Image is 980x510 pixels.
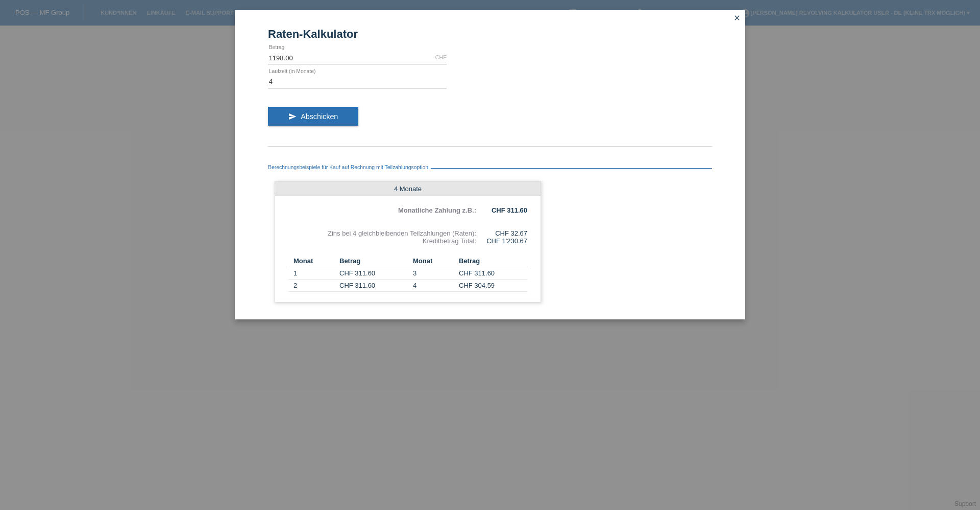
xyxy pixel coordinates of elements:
td: 1 [288,267,339,280]
td: CHF 311.60 [459,267,527,280]
div: Zins bei 4 gleichbleibenden Teilzahlungen (Raten): [288,229,476,237]
th: Betrag [459,255,527,267]
a: close [730,13,744,25]
th: Monat [288,255,339,267]
div: 4 Monate [275,182,541,196]
b: CHF 311.60 [492,206,527,214]
td: 2 [288,280,339,292]
button: send Abschicken [268,107,358,126]
div: CHF 1'230.67 [476,237,527,245]
td: CHF 304.59 [459,280,527,292]
td: CHF 311.60 [339,267,408,280]
div: Kreditbetrag Total: [288,237,476,245]
td: 3 [408,267,459,280]
th: Betrag [339,255,408,267]
div: CHF 32.67 [476,229,527,237]
td: CHF 311.60 [339,280,408,292]
i: close [733,14,741,22]
b: Monatliche Zahlung z.B.: [398,206,476,214]
span: Abschicken [301,112,338,121]
div: CHF [435,54,447,60]
h1: Raten-Kalkulator [268,28,712,40]
td: 4 [408,280,459,292]
th: Monat [408,255,459,267]
span: Berechnungsbeispiele für Kauf auf Rechnung mit Teilzahlungsoption [268,165,431,170]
